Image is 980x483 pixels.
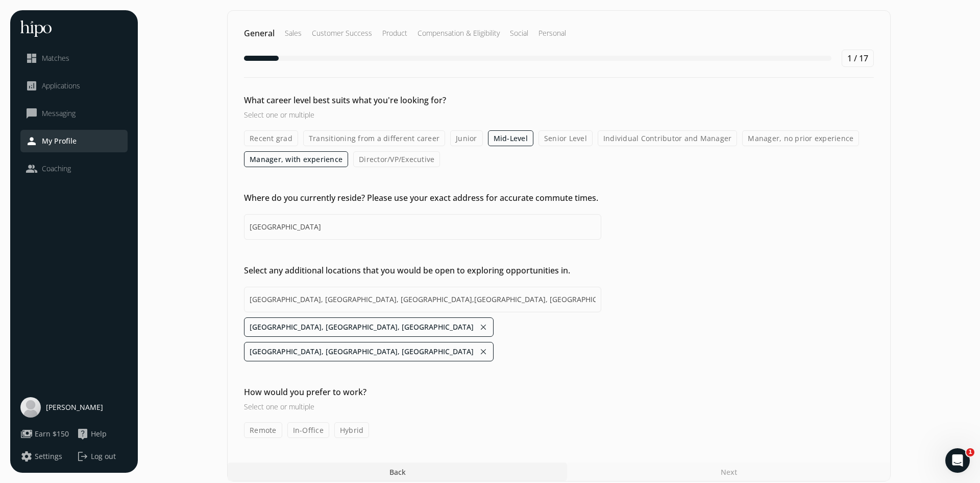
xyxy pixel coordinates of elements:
button: close [479,344,488,359]
span: Matches [42,53,69,63]
span: live_help [77,428,89,440]
h2: Select any additional locations that you would be open to exploring opportunities in. [244,264,601,277]
label: Manager, with experience [244,151,348,167]
button: logoutLog out [77,450,128,463]
iframe: Intercom live chat [945,448,970,473]
img: hh-logo-white [20,20,52,37]
li: [GEOGRAPHIC_DATA], [GEOGRAPHIC_DATA], [GEOGRAPHIC_DATA] [244,342,494,361]
div: 1 / 17 [842,50,874,67]
li: [GEOGRAPHIC_DATA], [GEOGRAPHIC_DATA], [GEOGRAPHIC_DATA] [244,317,494,337]
span: logout [77,450,89,463]
h2: Personal [538,28,566,38]
label: Junior [450,130,483,146]
a: settingsSettings [20,450,71,463]
label: Director/VP/Executive [353,151,440,167]
h2: Sales [285,28,302,38]
input: Start typing your address and select it from the dropdown [244,214,601,240]
h3: Select one or multiple [244,109,601,120]
a: peopleCoaching [26,163,122,175]
input: Start typing additional addresses and select them from the dropdown [244,287,601,312]
span: [PERSON_NAME] [46,402,103,412]
label: Manager, no prior experience [742,130,859,146]
label: Hybrid [334,422,370,438]
a: chat_bubble_outlineMessaging [26,107,122,120]
button: settingsSettings [20,450,62,463]
a: live_helpHelp [77,428,128,440]
label: Mid-Level [488,130,533,146]
span: Coaching [42,164,71,174]
span: My Profile [42,136,77,146]
a: personMy Profile [26,135,122,147]
span: Earn $150 [35,429,69,439]
span: Applications [42,81,80,91]
span: payments [20,428,33,440]
h2: What career level best suits what you're looking for? [244,94,601,106]
h2: Customer Success [312,28,372,38]
span: dashboard [26,52,38,64]
span: Help [91,429,107,439]
span: chat_bubble_outline [26,107,38,120]
label: Senior Level [538,130,593,146]
button: close [479,320,488,334]
h2: Social [510,28,528,38]
span: Back [389,467,406,477]
span: 1 [966,448,974,456]
span: Settings [35,451,62,462]
span: Log out [91,451,116,462]
label: Remote [244,422,282,438]
h2: How would you prefer to work? [244,386,601,398]
a: dashboardMatches [26,52,122,64]
img: user-photo [20,397,41,418]
h3: Select one or multiple [244,401,601,412]
button: paymentsEarn $150 [20,428,69,440]
span: Messaging [42,108,76,119]
span: settings [20,450,33,463]
h2: General [244,27,275,39]
a: paymentsEarn $150 [20,428,71,440]
h2: Product [382,28,407,38]
span: person [26,135,38,147]
span: people [26,163,38,175]
label: Transitioning from a different career [303,130,445,146]
h2: Where do you currently reside? Please use your exact address for accurate commute times. [244,192,601,204]
label: Individual Contributor and Manager [598,130,738,146]
label: In-Office [287,422,329,438]
button: Back [228,463,567,481]
label: Recent grad [244,130,298,146]
h2: Compensation & Eligibility [418,28,500,38]
button: live_helpHelp [77,428,107,440]
a: analyticsApplications [26,80,122,92]
span: analytics [26,80,38,92]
